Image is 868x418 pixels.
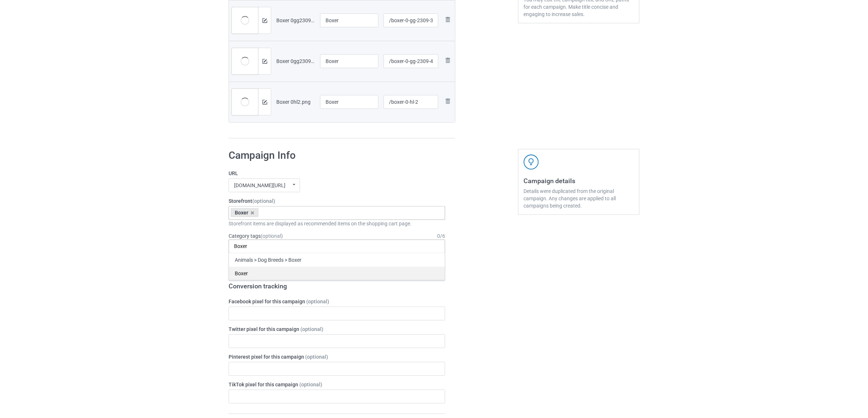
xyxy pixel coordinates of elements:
[443,56,452,65] img: svg+xml;base64,PD94bWwgdmVyc2lvbj0iMS4wIiBlbmNvZGluZz0iVVRGLTgiPz4KPHN2ZyB3aWR0aD0iMjhweCIgaGVpZ2...
[229,298,445,305] label: Facebook pixel for this campaign
[252,198,275,204] span: (optional)
[229,326,445,333] label: Twitter pixel for this campaign
[229,149,445,162] h1: Campaign Info
[523,177,634,185] h3: Campaign details
[523,154,539,170] img: svg+xml;base64,PD94bWwgdmVyc2lvbj0iMS4wIiBlbmNvZGluZz0iVVRGLTgiPz4KPHN2ZyB3aWR0aD0iNDJweCIgaGVpZ2...
[262,59,267,64] img: svg+xml;base64,PD94bWwgdmVyc2lvbj0iMS4wIiBlbmNvZGluZz0iVVRGLTgiPz4KPHN2ZyB3aWR0aD0iMTRweCIgaGVpZ2...
[229,220,445,227] div: Storefront items are displayed as recommended items on the shopping cart page.
[229,232,283,240] label: Category tags
[300,326,323,332] span: (optional)
[229,170,445,177] label: URL
[229,353,445,360] label: Pinterest pixel for this campaign
[261,233,283,239] span: (optional)
[276,98,315,106] div: Boxer 0hl2.png
[229,197,445,205] label: Storefront
[234,183,285,188] div: [DOMAIN_NAME][URL]
[306,299,329,304] span: (optional)
[443,15,452,24] img: svg+xml;base64,PD94bWwgdmVyc2lvbj0iMS4wIiBlbmNvZGluZz0iVVRGLTgiPz4KPHN2ZyB3aWR0aD0iMjhweCIgaGVpZ2...
[262,18,267,23] img: svg+xml;base64,PD94bWwgdmVyc2lvbj0iMS4wIiBlbmNvZGluZz0iVVRGLTgiPz4KPHN2ZyB3aWR0aD0iMTRweCIgaGVpZ2...
[523,188,634,209] div: Details were duplicated from the original campaign. Any changes are applied to all campaigns bein...
[443,97,452,106] img: svg+xml;base64,PD94bWwgdmVyc2lvbj0iMS4wIiBlbmNvZGluZz0iVVRGLTgiPz4KPHN2ZyB3aWR0aD0iMjhweCIgaGVpZ2...
[229,253,445,267] div: Animals > Dog Breeds > Boxer
[299,382,322,387] span: (optional)
[229,267,445,280] div: Boxer
[229,381,445,388] label: TikTok pixel for this campaign
[276,58,315,65] div: Boxer 0gg2309 (4).png
[262,100,267,104] img: svg+xml;base64,PD94bWwgdmVyc2lvbj0iMS4wIiBlbmNvZGluZz0iVVRGLTgiPz4KPHN2ZyB3aWR0aD0iMTRweCIgaGVpZ2...
[305,354,328,360] span: (optional)
[231,208,258,217] div: Boxer
[437,232,445,240] div: 0 / 6
[229,282,445,290] h3: Conversion tracking
[276,17,315,24] div: Boxer 0gg2309 (3).png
